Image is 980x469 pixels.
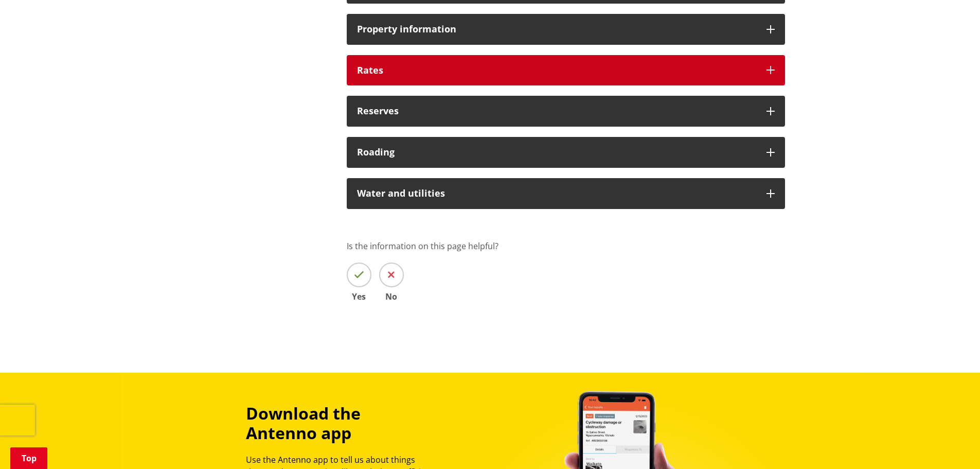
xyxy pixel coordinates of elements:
h3: Property information [357,24,756,34]
span: Yes [347,292,371,301]
h3: Rates [357,65,756,76]
h3: Reserves [357,106,756,116]
h3: Water and utilities [357,188,756,199]
span: No [379,292,404,301]
h3: Download the Antenno app [246,404,432,443]
h3: Roading [357,147,756,158]
iframe: Messenger Launcher [933,426,970,463]
a: Top [10,447,47,469]
p: Is the information on this page helpful? [347,240,785,252]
